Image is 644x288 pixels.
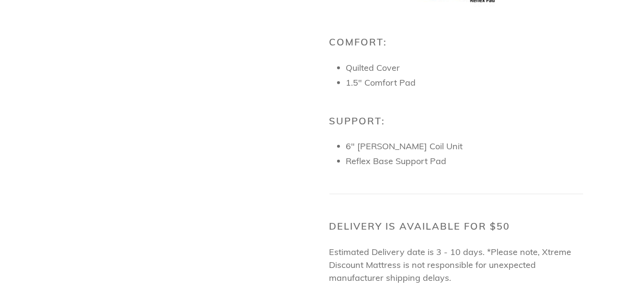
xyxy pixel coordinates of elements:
li: 1.5" Comfort Pad [346,76,583,89]
span: Estimated Delivery date is 3 - 10 days. *Please note, Xtreme Discount Mattress is not responsible... [329,246,572,283]
h2: Support: [329,115,583,127]
li: 6" [PERSON_NAME] Coil Unit [346,140,583,153]
h2: Delivery is Available For $50 [329,221,583,232]
li: Quilted Cover [346,61,583,74]
h2: Comfort: [329,36,583,48]
li: Reflex Base Support Pad [346,155,583,167]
